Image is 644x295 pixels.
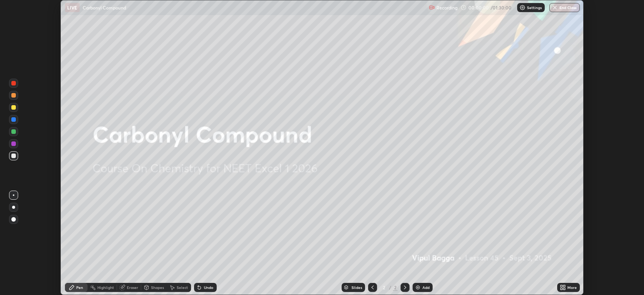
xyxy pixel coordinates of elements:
p: Settings [527,6,542,9]
div: Highlight [97,286,114,289]
img: class-settings-icons [519,5,525,11]
img: add-slide-button [415,284,421,290]
p: LIVE [67,5,77,11]
div: 2 [393,284,397,291]
p: Recording [436,5,458,11]
img: recording.375f2c34.svg [429,5,435,11]
div: / [389,285,391,290]
div: More [567,286,577,289]
div: Pen [76,286,83,289]
div: Undo [204,286,213,289]
div: Add [422,286,430,289]
div: 2 [380,285,388,290]
div: Select [177,286,188,289]
div: Slides [351,286,362,289]
img: end-class-cross [552,5,558,11]
div: Shapes [151,286,164,289]
p: Carbonyl Compound [83,5,126,11]
div: Eraser [127,286,138,289]
button: End Class [549,3,580,12]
